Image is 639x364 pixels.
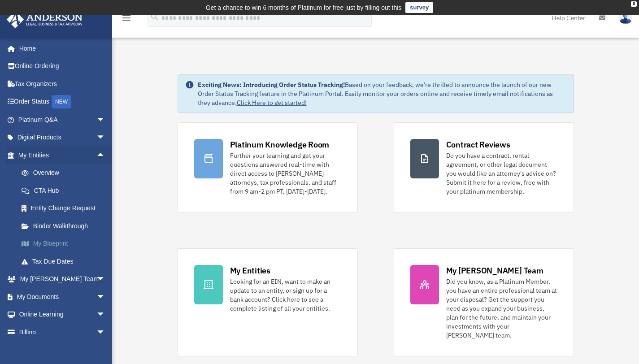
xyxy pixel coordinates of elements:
div: NEW [52,95,71,108]
a: Contract Reviews Do you have a contract, rental agreement, or other legal document you would like... [394,122,574,212]
a: Billingarrow_drop_down [6,323,119,341]
a: Order StatusNEW [6,93,119,111]
img: User Pic [619,11,632,24]
div: Do you have a contract, rental agreement, or other legal document you would like an attorney's ad... [446,151,557,196]
a: CTA Hub [13,182,119,199]
a: My Documentsarrow_drop_down [6,288,119,306]
a: Tax Due Dates [13,252,119,270]
div: Platinum Knowledge Room [230,139,330,150]
a: menu [121,16,132,23]
div: My [PERSON_NAME] Team [446,265,543,276]
div: Did you know, as a Platinum Member, you have an entire professional team at your disposal? Get th... [446,277,557,340]
span: arrow_drop_down [96,323,114,342]
span: arrow_drop_up [96,146,114,165]
div: Contract Reviews [446,139,510,150]
span: arrow_drop_down [96,129,114,147]
div: Based on your feedback, we're thrilled to announce the launch of our new Order Status Tracking fe... [198,80,566,107]
div: Further your learning and get your questions answered real-time with direct access to [PERSON_NAM... [230,151,341,196]
a: Digital Productsarrow_drop_down [6,129,119,147]
a: Platinum Q&Aarrow_drop_down [6,111,119,129]
a: My Entities Looking for an EIN, want to make an update to an entity, or sign up for a bank accoun... [178,248,358,356]
div: close [631,1,637,7]
a: Click Here to get started! [237,99,307,107]
strong: Exciting News: Introducing Order Status Tracking! [198,81,345,89]
div: Looking for an EIN, want to make an update to an entity, or sign up for a bank account? Click her... [230,277,341,313]
a: Tax Organizers [6,75,119,93]
span: arrow_drop_down [96,306,114,324]
a: My Entitiesarrow_drop_up [6,146,119,164]
img: Anderson Advisors Platinum Portal [4,11,85,28]
a: Overview [13,164,119,182]
div: My Entities [230,265,270,276]
span: arrow_drop_down [96,270,114,289]
a: Platinum Knowledge Room Further your learning and get your questions answered real-time with dire... [178,122,358,212]
a: Online Learningarrow_drop_down [6,306,119,324]
a: My Blueprint [13,235,119,253]
div: Get a chance to win 6 months of Platinum for free just by filling out this [206,2,402,13]
a: My [PERSON_NAME] Teamarrow_drop_down [6,270,119,288]
a: Online Ordering [6,57,119,75]
a: Entity Change Request [13,199,119,217]
span: arrow_drop_down [96,288,114,306]
a: Binder Walkthrough [13,217,119,235]
a: survey [405,2,433,13]
i: menu [121,13,132,23]
i: search [150,12,160,22]
a: My [PERSON_NAME] Team Did you know, as a Platinum Member, you have an entire professional team at... [394,248,574,356]
a: Home [6,39,114,57]
span: arrow_drop_down [96,111,114,129]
